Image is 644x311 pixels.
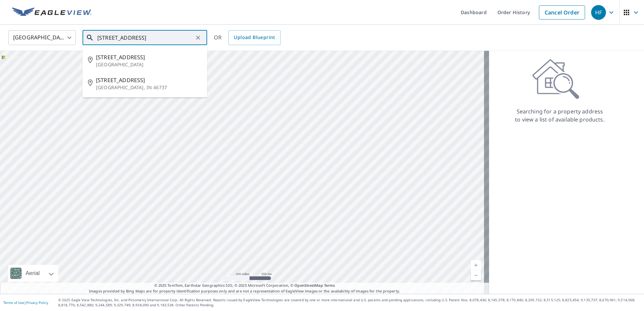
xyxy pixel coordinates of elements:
[26,300,48,305] a: Privacy Policy
[539,5,585,20] a: Cancel Order
[591,5,606,20] div: HF
[193,33,203,42] button: Clear
[96,53,202,61] span: [STREET_ADDRESS]
[471,260,481,270] a: Current Level 5, Zoom In
[58,298,641,308] p: © 2025 Eagle View Technologies, Inc. and Pictometry International Corp. All Rights Reserved. Repo...
[324,283,335,288] a: Terms
[228,30,280,45] a: Upload Blueprint
[97,28,193,47] input: Search by address or latitude-longitude
[214,30,281,45] div: OR
[515,107,605,124] p: Searching for a property address to view a list of available products.
[24,265,42,282] div: Aerial
[8,28,76,47] div: [GEOGRAPHIC_DATA]
[96,76,202,84] span: [STREET_ADDRESS]
[96,84,202,91] p: [GEOGRAPHIC_DATA], IN 46737
[154,283,335,288] span: © 2025 TomTom, Earthstar Geographics SIO, © 2025 Microsoft Corporation, ©
[234,33,275,42] span: Upload Blueprint
[471,270,481,280] a: Current Level 5, Zoom Out
[96,61,202,68] p: [GEOGRAPHIC_DATA]
[8,265,58,282] div: Aerial
[12,7,92,18] img: EV Logo
[294,283,323,288] a: OpenStreetMap
[3,301,48,305] p: |
[3,300,24,305] a: Terms of Use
